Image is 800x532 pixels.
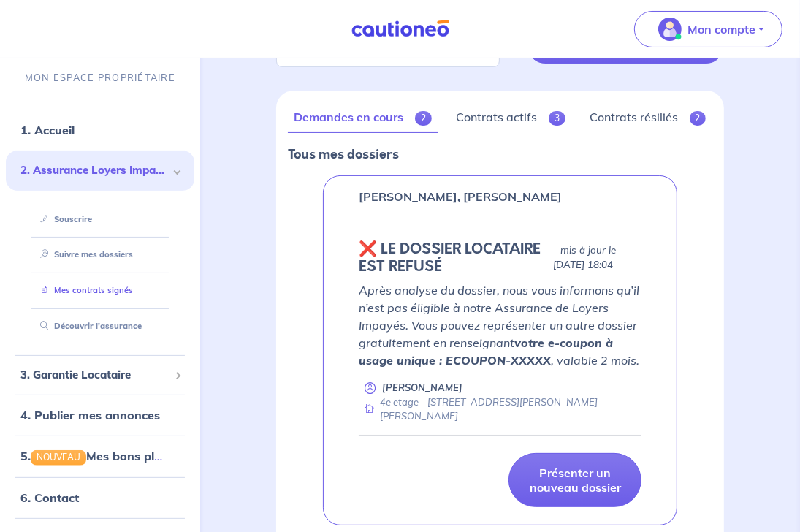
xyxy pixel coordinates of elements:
[23,243,177,267] div: Suivre mes dossiers
[23,314,177,338] div: Découvrir l'assurance
[6,400,194,430] div: 4. Publier mes annonces
[553,243,641,273] p: - mis à jour le [DATE] 18:04
[23,278,177,303] div: Mes contrats signés
[6,115,194,145] div: 1. Accueil
[20,123,75,137] a: 1. Accueil
[34,321,142,331] a: Découvrir l'assurance
[658,18,682,41] img: illu_account_valid_menu.svg
[634,11,782,47] button: illu_account_valid_menu.svgMon compte
[346,20,455,38] img: Cautioneo
[687,20,755,38] p: Mon compte
[20,367,169,384] span: 3. Garantie Locataire
[415,111,432,126] span: 2
[20,490,79,504] a: 6. Contact
[34,213,92,224] a: Souscrire
[508,453,641,507] a: Présenter un nouveau dossier
[23,207,177,231] div: Souscrire
[6,441,194,471] div: 5.NOUVEAUMes bons plans
[25,71,175,85] p: MON ESPACE PROPRIÉTAIRE
[288,102,438,133] a: Demandes en cours2
[359,240,547,275] h5: ❌️️ LE DOSSIER LOCATAIRE EST REFUSÉ
[450,102,572,133] a: Contrats actifs3
[6,151,194,191] div: 2. Assurance Loyers Impayés
[6,482,194,512] div: 6. Contact
[34,249,133,259] a: Suivre mes dossiers
[6,361,194,389] div: 3. Garantie Locataire
[549,111,565,126] span: 3
[359,240,641,275] div: state: REJECTED, Context: NEW,MAYBE-CERTIFICATE,COLOCATION,LESSOR-DOCUMENTS
[359,188,562,205] p: [PERSON_NAME], [PERSON_NAME]
[20,408,160,422] a: 4. Publier mes annonces
[359,395,641,424] div: 4e etage - [STREET_ADDRESS][PERSON_NAME][PERSON_NAME]
[690,111,706,126] span: 2
[583,102,712,133] a: Contrats résiliés2
[288,145,712,164] p: Tous mes dossiers
[527,465,623,495] p: Présenter un nouveau dossier
[20,162,169,179] span: 2. Assurance Loyers Impayés
[34,285,133,295] a: Mes contrats signés
[359,281,641,369] p: Après analyse du dossier, nous vous informons qu’il n’est pas éligible à notre Assurance de Loyer...
[382,381,462,395] p: [PERSON_NAME]
[20,449,175,463] a: 5.NOUVEAUMes bons plans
